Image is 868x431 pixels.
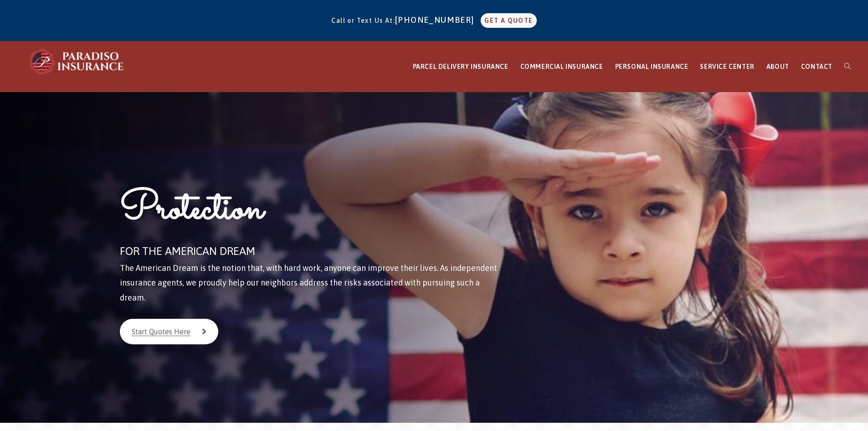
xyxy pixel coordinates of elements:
[395,15,479,25] a: [PHONE_NUMBER]
[514,42,609,92] a: COMMERCIAL INSURANCE
[120,263,497,302] span: The American Dream is the notion that, with hard work, anyone can improve their lives. As indepen...
[120,245,255,257] span: FOR THE AMERICAN DREAM
[760,42,795,92] a: ABOUT
[766,63,789,70] span: ABOUT
[801,63,832,70] span: CONTACT
[331,17,395,24] span: Call or Text Us At:
[407,42,514,92] a: PARCEL DELIVERY INSURANCE
[413,63,508,70] span: PARCEL DELIVERY INSURANCE
[120,319,218,344] a: Start Quotes Here
[27,48,128,75] img: Paradiso Insurance
[120,183,501,241] h1: Protection
[520,63,603,70] span: COMMERCIAL INSURANCE
[795,42,838,92] a: CONTACT
[694,42,760,92] a: SERVICE CENTER
[481,13,536,28] a: GET A QUOTE
[700,63,754,70] span: SERVICE CENTER
[615,63,688,70] span: PERSONAL INSURANCE
[609,42,694,92] a: PERSONAL INSURANCE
